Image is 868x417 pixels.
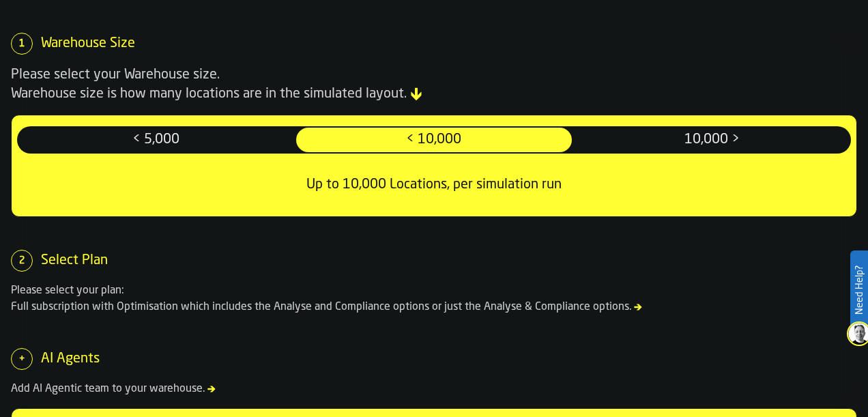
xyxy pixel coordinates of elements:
[298,164,570,205] div: Up to 10,000 Locations, per simulation run
[18,128,293,152] div: thumb
[20,129,292,151] span: < 5,000
[11,66,857,104] div: Please select your Warehouse size. Warehouse size is how many locations are in the simulated layout.
[11,283,857,315] div: Please select your plan: Full subscription with Optimisation which includes the Analyse and Compl...
[11,348,33,370] div: +
[573,126,851,154] label: button-switch-multi-10,000 >
[11,33,33,55] div: 1
[11,381,857,397] div: Add AI Agentic team to your warehouse.
[295,126,573,154] label: button-switch-multi-< 10,000
[576,129,848,151] span: 10,000 >
[41,349,100,369] div: AI Agents
[41,251,108,270] div: Select Plan
[17,126,295,154] label: button-switch-multi-< 5,000
[296,128,571,152] div: thumb
[852,252,867,328] label: Need Help?
[298,129,570,151] span: < 10,000
[41,34,135,53] div: Warehouse Size
[575,128,850,152] div: thumb
[11,250,33,272] div: 2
